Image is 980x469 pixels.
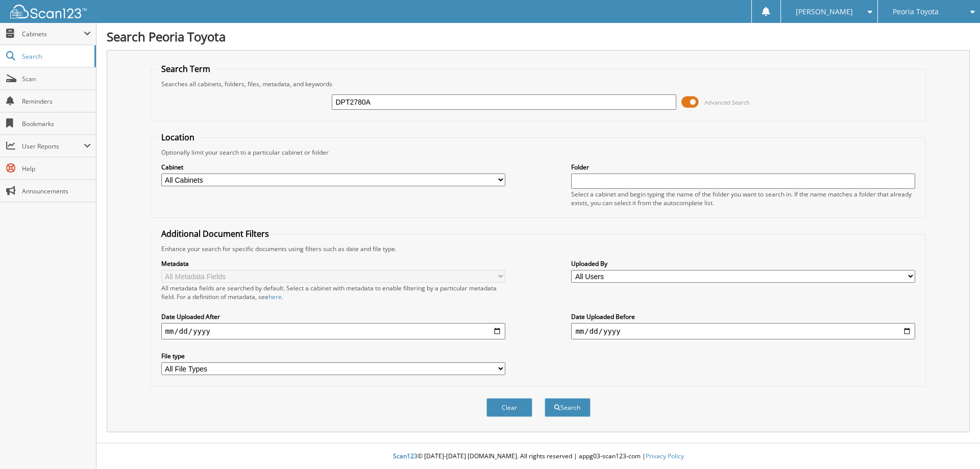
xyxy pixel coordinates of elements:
span: [PERSON_NAME] [796,9,853,15]
button: Search [545,398,591,417]
div: Optionally limit your search to a particular cabinet or folder [156,148,921,157]
div: Enhance your search for specific documents using filters such as date and file type. [156,244,921,253]
label: Metadata [161,259,505,268]
label: Uploaded By [571,259,915,268]
span: Advanced Search [704,98,750,106]
span: Bookmarks [22,119,91,128]
button: Clear [486,398,532,417]
div: © [DATE]-[DATE] [DOMAIN_NAME]. All rights reserved | appg03-scan123-com | [96,444,980,469]
img: scan123-logo-white.svg [10,5,87,18]
span: Announcements [22,187,91,195]
span: User Reports [22,142,84,151]
iframe: Chat Widget [929,420,980,469]
legend: Search Term [156,63,215,75]
label: Folder [571,163,915,171]
div: Searches all cabinets, folders, files, metadata, and keywords [156,80,921,88]
span: Cabinets [22,30,84,38]
label: Date Uploaded After [161,312,505,321]
label: File type [161,352,505,360]
legend: Additional Document Filters [156,228,274,239]
div: All metadata fields are searched by default. Select a cabinet with metadata to enable filtering b... [161,284,505,301]
label: Date Uploaded Before [571,312,915,321]
legend: Location [156,132,200,143]
span: Help [22,164,91,173]
span: Peoria Toyota [893,9,939,15]
input: start [161,323,505,339]
span: Search [22,52,89,61]
div: Select a cabinet and begin typing the name of the folder you want to search in. If the name match... [571,190,915,207]
span: Scan123 [393,452,418,460]
label: Cabinet [161,163,505,171]
input: end [571,323,915,339]
a: here [268,292,282,301]
span: Scan [22,75,91,83]
a: Privacy Policy [646,452,684,460]
h1: Search Peoria Toyota [107,28,970,45]
span: Reminders [22,97,91,106]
